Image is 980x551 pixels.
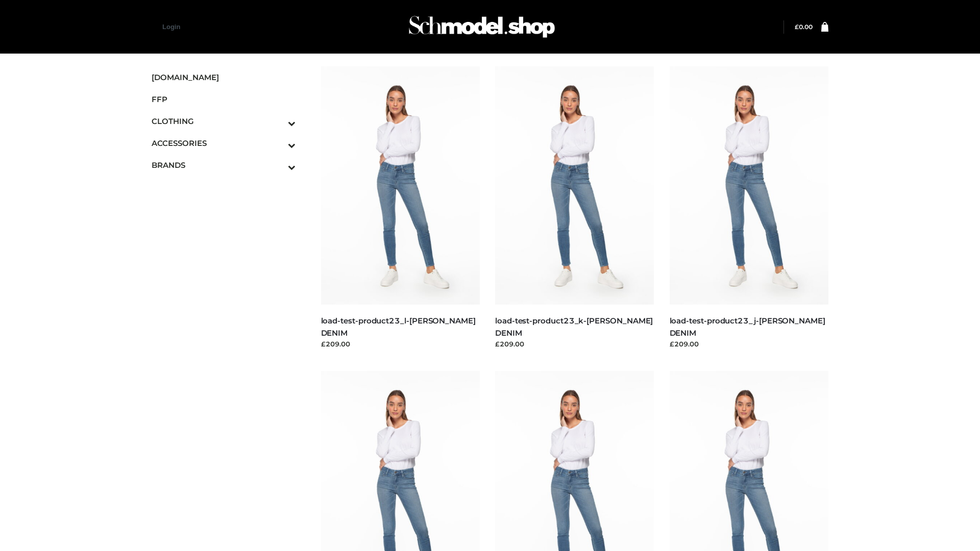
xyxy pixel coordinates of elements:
button: Toggle Submenu [260,132,296,154]
div: £209.00 [670,339,829,349]
a: load-test-product23_k-[PERSON_NAME] DENIM [495,316,653,337]
div: £209.00 [495,339,654,349]
bdi: 0.00 [795,23,813,31]
a: ACCESSORIESToggle Submenu [152,132,296,154]
a: FFP [152,88,296,110]
img: Schmodel Admin 964 [405,7,558,47]
span: FFP [152,93,296,105]
span: BRANDS [152,159,296,171]
span: £ [795,23,799,31]
span: ACCESSORIES [152,137,296,149]
span: CLOTHING [152,115,296,127]
a: [DOMAIN_NAME] [152,66,296,88]
div: £209.00 [321,339,480,349]
a: Login [162,23,180,31]
button: Toggle Submenu [260,110,296,132]
span: [DOMAIN_NAME] [152,71,296,83]
a: BRANDSToggle Submenu [152,154,296,176]
a: CLOTHINGToggle Submenu [152,110,296,132]
a: load-test-product23_l-[PERSON_NAME] DENIM [321,316,476,337]
button: Toggle Submenu [260,154,296,176]
a: load-test-product23_j-[PERSON_NAME] DENIM [670,316,825,337]
a: £0.00 [795,23,813,31]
